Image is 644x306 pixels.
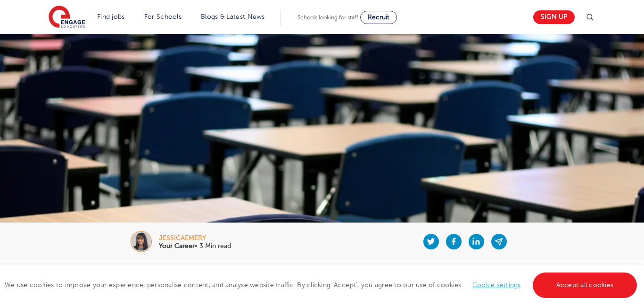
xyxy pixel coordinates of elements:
b: Your Career [159,242,195,249]
span: Recruit [368,14,389,21]
a: Sign up [533,10,575,24]
a: Recruit [360,11,397,24]
a: Cookie settings [472,281,521,289]
span: We use cookies to improve your experience, personalise content, and analyse website traffic. By c... [5,281,639,289]
a: Blogs & Latest News [201,13,265,20]
a: Find jobs [97,13,125,20]
div: jessicaemery [159,235,231,241]
p: • 3 Min read [159,243,231,249]
a: Accept all cookies [533,273,637,298]
a: For Schools [144,13,182,20]
span: Schools looking for staff [297,14,358,21]
img: Engage Education [49,6,85,29]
